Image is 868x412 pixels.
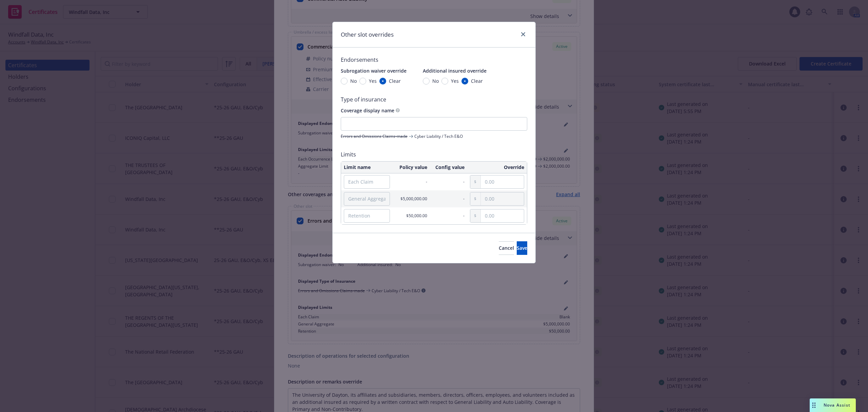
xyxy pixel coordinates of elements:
th: Config value [430,162,467,173]
h1: Other slot overrides [341,30,394,39]
span: Subrogation waiver override [341,68,407,74]
input: 0.00 [481,192,524,205]
span: Cancel [499,245,514,251]
input: 0.00 [481,175,524,188]
input: 0.00 [481,209,524,222]
button: Cancel [499,241,514,255]
a: close [519,30,527,38]
td: - [393,173,430,190]
td: $50,000.00 [393,207,430,224]
td: - [430,173,467,190]
span: Clear [389,77,401,85]
input: No [341,78,348,85]
input: Yes [441,78,448,85]
span: Save [517,245,527,251]
th: Limit name [341,162,393,173]
input: Clear [461,78,468,85]
input: Yes [359,78,366,85]
span: Type of insurance [341,95,527,104]
input: General Aggregate [344,192,390,206]
span: Errors and Omissions Claims-made [341,133,408,139]
input: Retention [344,209,390,223]
span: Additional insured override [423,68,487,74]
span: No [350,77,357,85]
input: No [423,78,430,85]
td: $5,000,000.00 [393,190,430,207]
span: Limits [341,150,527,158]
span: Nova Assist [824,402,850,408]
input: Each Claim [344,175,390,189]
span: Clear [471,77,483,85]
button: Save [517,241,527,255]
input: Clear [379,78,386,85]
span: Yes [451,77,459,85]
td: - [430,207,467,224]
th: Policy value [393,162,430,173]
span: Endorsements [341,56,527,64]
div: Drag to move [810,398,818,412]
td: - [430,190,467,207]
span: Coverage display name [341,107,394,114]
button: Nova Assist [810,398,856,412]
span: No [432,77,439,85]
span: Cyber Liability / Tech E&O [414,133,463,139]
span: Yes [369,77,377,85]
th: Override [467,162,527,173]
